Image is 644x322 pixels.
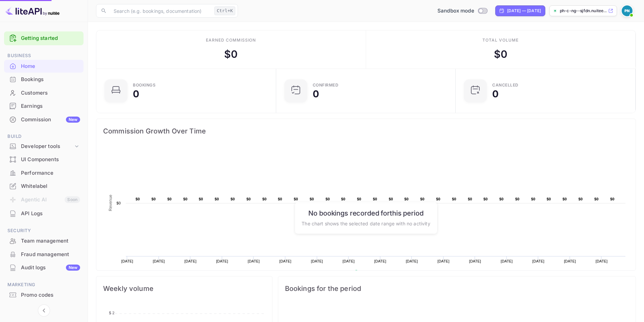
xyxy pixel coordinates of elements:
[4,153,84,166] div: UI Components
[4,227,84,234] span: Security
[361,270,378,275] text: Revenue
[21,169,80,177] div: Performance
[4,207,84,220] div: API Logs
[109,311,115,315] tspan: $ 2
[578,197,583,201] text: $0
[206,37,256,43] div: Earned commission
[4,86,84,99] a: Customers
[4,167,84,180] div: Performance
[560,8,607,14] p: ph-c-ng--sjfdn.nuitee....
[326,197,330,201] text: $0
[21,237,80,245] div: Team management
[404,197,409,201] text: $0
[279,259,291,263] text: [DATE]
[501,259,513,263] text: [DATE]
[167,197,172,201] text: $0
[21,89,80,97] div: Customers
[531,197,535,201] text: $0
[532,259,545,263] text: [DATE]
[4,180,84,193] div: Whitelabel
[4,261,84,274] div: Audit logsNew
[153,259,165,263] text: [DATE]
[248,259,260,263] text: [DATE]
[4,261,84,274] a: Audit logsNew
[406,259,418,263] text: [DATE]
[483,197,488,201] text: $0
[21,264,80,272] div: Audit logs
[310,197,314,201] text: $0
[596,259,608,263] text: [DATE]
[4,31,84,45] div: Getting started
[216,259,228,263] text: [DATE]
[4,234,84,247] a: Team management
[21,143,73,150] div: Developer tools
[66,265,80,271] div: New
[262,197,267,201] text: $0
[4,73,84,85] a: Bookings
[5,5,59,16] img: LiteAPI logo
[4,207,84,220] a: API Logs
[38,304,50,317] button: Collapse navigation
[21,251,80,258] div: Fraud management
[469,259,481,263] text: [DATE]
[374,259,386,263] text: [DATE]
[311,259,323,263] text: [DATE]
[4,248,84,261] a: Fraud management
[492,83,519,87] div: CANCELLED
[4,100,84,112] a: Earnings
[435,7,490,15] div: Switch to Production mode
[494,47,507,62] div: $ 0
[103,126,629,137] span: Commission Growth Over Time
[183,197,188,201] text: $0
[389,197,393,201] text: $0
[4,73,84,86] div: Bookings
[133,83,156,87] div: Bookings
[452,197,456,201] text: $0
[110,4,212,18] input: Search (e.g. bookings, documentation)
[4,52,84,59] span: Business
[373,197,377,201] text: $0
[116,201,121,205] text: $0
[231,197,235,201] text: $0
[4,60,84,73] div: Home
[313,89,319,99] div: 0
[468,197,472,201] text: $0
[66,117,80,123] div: New
[594,197,599,201] text: $0
[21,210,80,218] div: API Logs
[215,197,219,201] text: $0
[278,197,282,201] text: $0
[21,63,80,70] div: Home
[4,153,84,166] a: UI Components
[136,197,140,201] text: $0
[341,197,345,201] text: $0
[4,234,84,248] div: Team management
[302,220,430,227] p: The chart shows the selected date range with no activity
[437,7,474,15] span: Sandbox mode
[21,156,80,164] div: UI Components
[564,259,576,263] text: [DATE]
[437,259,450,263] text: [DATE]
[133,89,139,99] div: 0
[214,6,235,15] div: Ctrl+K
[357,197,361,201] text: $0
[4,167,84,179] a: Performance
[199,197,203,201] text: $0
[294,197,298,201] text: $0
[302,209,430,217] h6: No bookings recorded for this period
[103,283,265,294] span: Weekly volume
[185,259,197,263] text: [DATE]
[21,291,80,299] div: Promo codes
[610,197,615,201] text: $0
[4,100,84,113] div: Earnings
[492,89,499,99] div: 0
[21,182,80,190] div: Whitelabel
[313,83,339,87] div: Confirmed
[4,289,84,301] a: Promo codes
[21,34,80,42] a: Getting started
[547,197,551,201] text: $0
[224,47,238,62] div: $ 0
[420,197,425,201] text: $0
[499,197,504,201] text: $0
[507,8,541,14] div: [DATE] — [DATE]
